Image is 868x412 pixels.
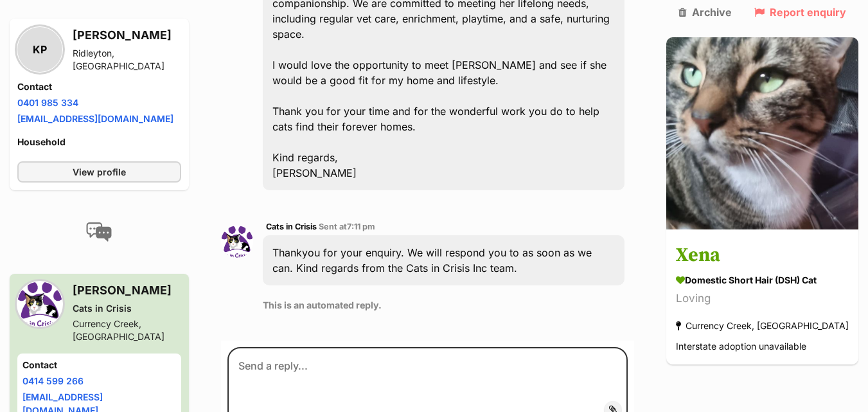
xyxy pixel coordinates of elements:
[17,282,62,327] img: Cats in Crisis profile pic
[676,274,849,287] div: Domestic Short Hair (DSH) Cat
[17,162,181,183] a: View profile
[666,37,858,229] img: Xena
[754,6,846,18] a: Report enquiry
[676,291,849,308] div: Loving
[17,81,181,94] h4: Contact
[22,376,84,387] a: 0414 599 266
[263,235,624,285] div: Thankyou for your enquiry. We will respond you to as soon as we can. Kind regards from the Cats i...
[17,136,181,149] h4: Household
[676,242,849,271] h3: Xena
[22,359,176,372] h4: Contact
[86,223,112,242] img: conversation-icon-4a6f8262b818ee0b60e3300018af0b2d0b884aa5de6e9bcb8d3d4eeb1a70a7c4.svg
[73,166,126,179] span: View profile
[221,226,253,258] img: Cats in Crisis profile pic
[17,28,62,73] div: KP
[73,303,181,316] div: Cats in Crisis
[73,318,181,344] div: Currency Creek, [GEOGRAPHIC_DATA]
[266,222,317,231] span: Cats in Crisis
[17,98,78,109] a: 0401 985 334
[678,6,732,18] a: Archive
[319,222,375,231] span: Sent at
[666,232,858,365] a: Xena Domestic Short Hair (DSH) Cat Loving Currency Creek, [GEOGRAPHIC_DATA] Interstate adoption u...
[347,222,375,231] span: 7:11 pm
[676,341,806,352] span: Interstate adoption unavailable
[263,298,624,312] p: This is an automated reply.
[73,48,181,73] div: Ridleyton, [GEOGRAPHIC_DATA]
[73,282,181,300] h3: [PERSON_NAME]
[676,318,849,335] div: Currency Creek, [GEOGRAPHIC_DATA]
[17,114,173,125] a: [EMAIL_ADDRESS][DOMAIN_NAME]
[73,27,181,45] h3: [PERSON_NAME]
